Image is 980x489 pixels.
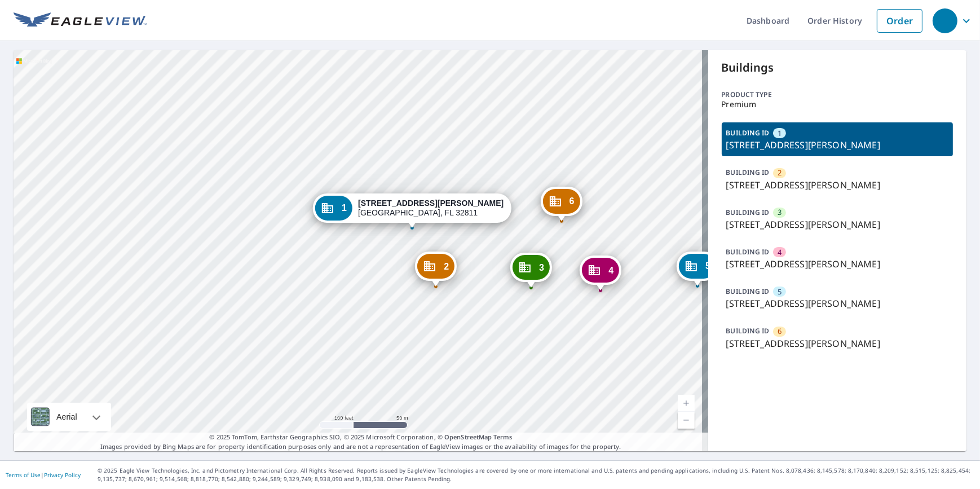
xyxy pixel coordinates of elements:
[539,263,544,272] span: 3
[510,253,552,288] div: Dropped pin, building 3, Commercial property, 4423 S Kirkman Rd Orlando, FL 32811
[6,472,81,478] p: |
[608,266,613,275] span: 4
[722,100,953,109] p: Premium
[580,255,621,290] div: Dropped pin, building 4, Commercial property, 4417 S Kirkman Rd Orlando, FL 32811
[358,199,504,218] div: [GEOGRAPHIC_DATA], FL 32811
[14,433,708,451] p: Images provided by Bing Maps are for property identification purposes only and are not a represen...
[778,287,782,297] span: 5
[313,193,511,228] div: Dropped pin, building 1, Commercial property, 4403 S Kirkman Rd Orlando, FL 32811
[778,207,782,218] span: 3
[14,12,147,29] img: EV Logo
[726,247,770,257] p: BUILDING ID
[726,218,949,231] p: [STREET_ADDRESS][PERSON_NAME]
[6,471,41,479] a: Terms of Use
[722,59,953,76] p: Buildings
[27,403,111,431] div: Aerial
[726,138,949,152] p: [STREET_ADDRESS][PERSON_NAME]
[726,297,949,310] p: [STREET_ADDRESS][PERSON_NAME]
[44,471,81,479] a: Privacy Policy
[53,403,81,431] div: Aerial
[342,204,347,212] span: 1
[98,466,974,483] p: © 2025 Eagle View Technologies, Inc. and Pictometry International Corp. All Rights Reserved. Repo...
[677,252,718,287] div: Dropped pin, building 5, Commercial property, 4419 S Kirkman Rd Orlando, FL 32811
[778,247,782,258] span: 4
[726,178,949,192] p: [STREET_ADDRESS][PERSON_NAME]
[726,257,949,271] p: [STREET_ADDRESS][PERSON_NAME]
[444,433,492,441] a: OpenStreetMap
[705,262,710,270] span: 5
[678,395,695,412] a: Current Level 18, Zoom In
[444,262,449,271] span: 2
[570,197,575,205] span: 6
[209,433,512,442] span: © 2025 TomTom, Earthstar Geographics SIO, © 2025 Microsoft Corporation, ©
[778,168,782,178] span: 2
[494,433,513,441] a: Terms
[678,412,695,429] a: Current Level 18, Zoom Out
[726,326,770,336] p: BUILDING ID
[541,187,582,222] div: Dropped pin, building 6, Commercial property, 4409 S Kirkman Rd Orlando, FL 32811
[726,287,770,296] p: BUILDING ID
[778,128,782,139] span: 1
[778,326,782,337] span: 6
[358,199,504,208] strong: [STREET_ADDRESS][PERSON_NAME]
[726,168,770,177] p: BUILDING ID
[415,252,457,287] div: Dropped pin, building 2, Commercial property, 4425 S Kirkman Rd Orlando, FL 32811
[726,128,770,138] p: BUILDING ID
[726,208,770,217] p: BUILDING ID
[877,9,922,33] a: Order
[726,337,949,350] p: [STREET_ADDRESS][PERSON_NAME]
[722,90,953,100] p: Product type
